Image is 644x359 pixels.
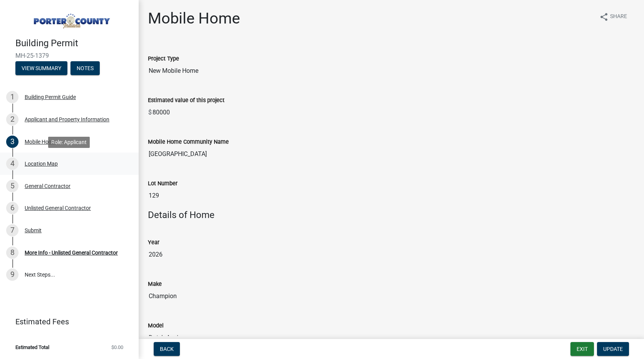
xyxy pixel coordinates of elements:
span: Share [610,12,627,22]
div: Mobile Home [25,139,56,144]
div: 7 [6,224,18,237]
label: Mobile Home Community Name [148,139,229,145]
a: Estimated Fees [6,314,126,329]
div: 6 [6,202,18,214]
div: Role: Applicant [48,137,90,148]
img: Porter County, Indiana [15,8,126,30]
label: Make [148,282,162,287]
wm-modal-confirm: Summary [15,65,67,72]
div: 1 [6,91,18,103]
label: Model [148,323,164,329]
span: MH-25-1379 [15,52,123,59]
div: 5 [6,180,18,192]
div: Unlisted General Contractor [25,205,91,211]
button: Update [597,342,629,356]
span: $0.00 [111,345,123,350]
wm-modal-confirm: Notes [70,65,100,72]
label: Project Type [148,56,179,62]
h4: Details of Home [148,210,635,221]
button: Notes [70,61,100,75]
div: General Contractor [25,183,70,189]
div: Submit [25,228,42,233]
label: Estimated value of this project [148,98,225,103]
div: 3 [6,136,18,148]
span: Estimated Total [15,345,49,350]
h4: Building Permit [15,38,132,49]
button: Exit [570,342,594,356]
label: Lot Number [148,181,178,186]
div: Location Map [25,161,58,166]
h1: Mobile Home [148,9,240,28]
span: Back [160,346,174,352]
div: Applicant and Property Information [25,117,109,122]
button: View Summary [15,61,67,75]
div: 9 [6,268,18,281]
button: Back [154,342,180,356]
div: More Info - Unlisted General Contractor [25,250,118,255]
div: Building Permit Guide [25,94,76,100]
span: $ [148,105,152,120]
div: 2 [6,113,18,126]
label: Year [148,240,159,245]
div: 8 [6,247,18,259]
span: Update [603,346,623,352]
div: 4 [6,158,18,170]
button: shareShare [593,9,633,24]
i: share [599,12,609,22]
